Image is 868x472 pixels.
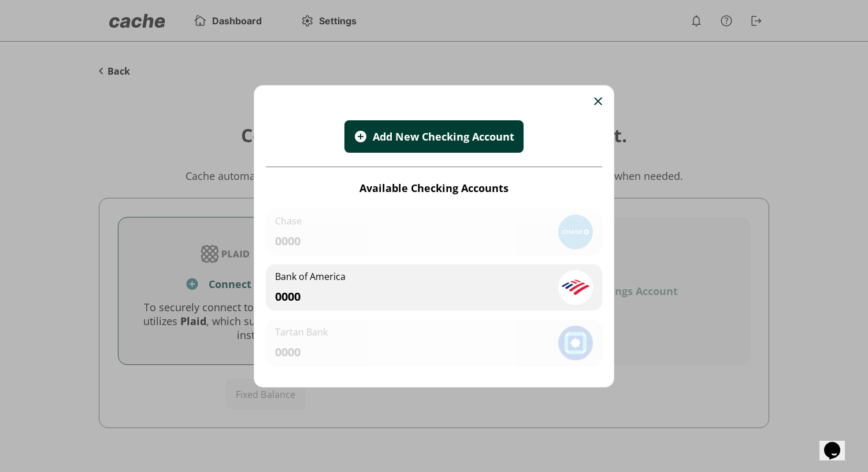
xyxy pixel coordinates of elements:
[275,289,346,304] div: 0000
[275,344,328,360] div: 0000
[594,97,602,105] img: close button
[266,209,602,255] div: This account is already associated with an active automation. Please select another account.
[354,130,368,143] img: plus icon
[558,270,593,305] img: Bank Logo
[819,426,856,460] iframe: chat widget
[558,215,593,249] img: Bank Logo
[266,167,602,195] div: Available Checking Accounts
[266,320,602,366] div: This account is already associated with an active automation. Please select another account.
[372,130,514,143] div: Add New Checking Account
[344,120,524,153] button: plus iconAdd New Checking Account
[275,326,328,338] div: Tartan Bank
[558,326,593,360] img: Bank Logo
[275,233,302,249] div: 0000
[275,215,302,227] div: Chase
[275,270,346,283] div: Bank of America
